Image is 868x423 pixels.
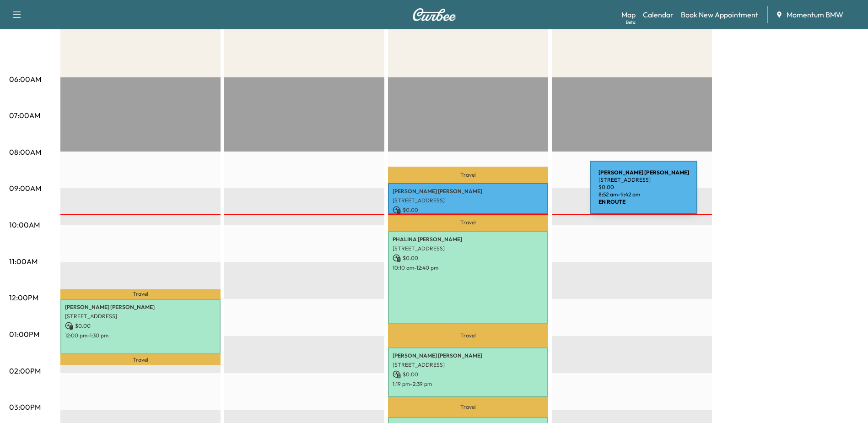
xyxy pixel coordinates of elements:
[393,264,544,271] p: 10:10 am - 12:40 pm
[65,332,216,339] p: 12:00 pm - 1:30 pm
[9,365,41,376] p: 02:00PM
[9,146,41,157] p: 08:00AM
[388,214,548,231] p: Travel
[9,292,38,303] p: 12:00PM
[9,219,40,230] p: 10:00AM
[60,289,221,299] p: Travel
[621,9,636,20] a: MapBeta
[626,19,636,26] div: Beta
[393,352,544,359] p: [PERSON_NAME] [PERSON_NAME]
[393,370,544,379] p: $ 0.00
[9,256,38,267] p: 11:00AM
[393,206,544,214] p: $ 0.00
[787,9,843,20] span: Momentum BMW
[393,254,544,262] p: $ 0.00
[393,245,544,252] p: [STREET_ADDRESS]
[681,9,758,20] a: Book New Appointment
[65,313,216,320] p: [STREET_ADDRESS]
[412,8,456,21] img: Curbee Logo
[60,354,221,365] p: Travel
[9,183,41,194] p: 09:00AM
[388,397,548,417] p: Travel
[393,361,544,369] p: [STREET_ADDRESS]
[65,304,216,311] p: [PERSON_NAME] [PERSON_NAME]
[9,329,39,340] p: 01:00PM
[393,380,544,388] p: 1:19 pm - 2:39 pm
[643,9,674,20] a: Calendar
[393,197,544,204] p: [STREET_ADDRESS]
[9,110,40,121] p: 07:00AM
[9,401,41,412] p: 03:00PM
[65,322,216,330] p: $ 0.00
[388,324,548,347] p: Travel
[393,236,544,243] p: PHALINA [PERSON_NAME]
[388,167,548,183] p: Travel
[9,74,41,85] p: 06:00AM
[393,188,544,195] p: [PERSON_NAME] [PERSON_NAME]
